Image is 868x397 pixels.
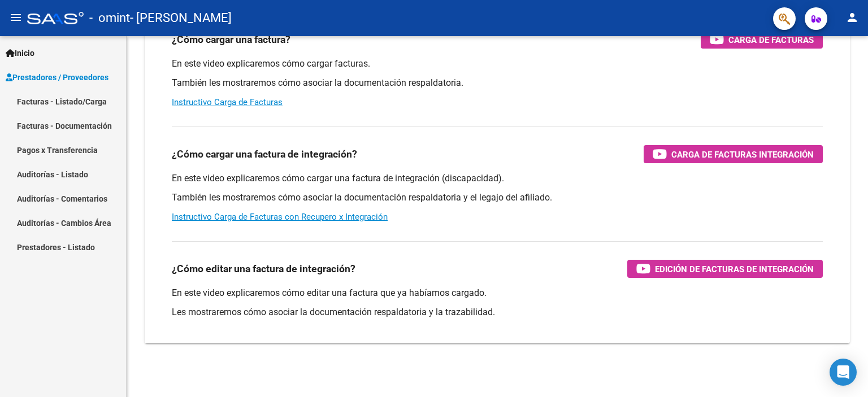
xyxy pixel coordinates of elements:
[6,71,108,84] span: Prestadores / Proveedores
[172,172,823,185] p: En este video explicaremos cómo cargar una factura de integración (discapacidad).
[845,11,859,24] mat-icon: person
[701,30,823,49] button: Carga de Facturas
[172,212,388,222] a: Instructivo Carga de Facturas con Recupero x Integración
[172,77,823,89] p: También les mostraremos cómo asociar la documentación respaldatoria.
[172,97,283,107] a: Instructivo Carga de Facturas
[627,260,823,278] button: Edición de Facturas de integración
[9,11,23,24] mat-icon: menu
[172,191,823,204] p: También les mostraremos cómo asociar la documentación respaldatoria y el legajo del afiliado.
[172,146,357,162] h3: ¿Cómo cargar una factura de integración?
[655,262,814,276] span: Edición de Facturas de integración
[671,147,814,162] span: Carga de Facturas Integración
[172,306,823,319] p: Les mostraremos cómo asociar la documentación respaldatoria y la trazabilidad.
[830,359,857,386] div: Open Intercom Messenger
[130,6,232,30] span: - [PERSON_NAME]
[89,6,130,30] span: - omint
[644,145,823,163] button: Carga de Facturas Integración
[172,261,355,277] h3: ¿Cómo editar una factura de integración?
[6,47,34,59] span: Inicio
[172,287,823,299] p: En este video explicaremos cómo editar una factura que ya habíamos cargado.
[172,32,290,47] h3: ¿Cómo cargar una factura?
[172,58,823,70] p: En este video explicaremos cómo cargar facturas.
[728,33,814,47] span: Carga de Facturas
